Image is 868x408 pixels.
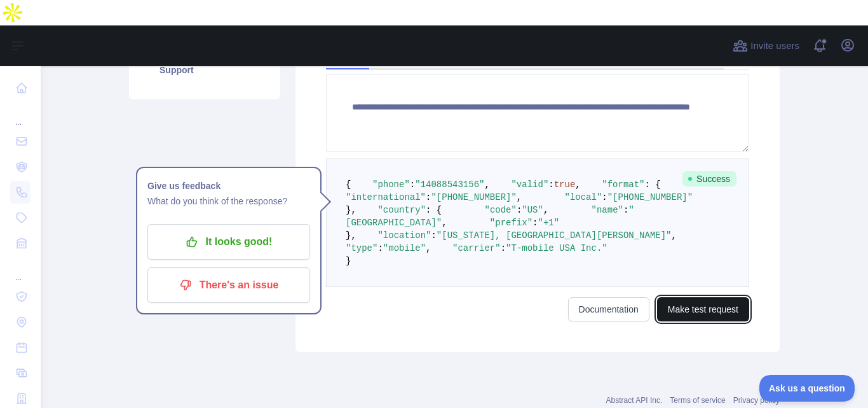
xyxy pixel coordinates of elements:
span: : [602,192,607,202]
span: , [484,179,489,190]
span: }, [346,230,356,241]
span: "prefix" [490,218,532,228]
a: Terms of service [670,396,725,405]
span: "14088543156" [415,179,484,190]
span: : [410,179,415,190]
span: : [517,205,522,215]
span: "international" [346,192,426,202]
span: : [431,230,436,241]
span: "local" [564,192,602,202]
button: It looks good! [147,224,310,260]
span: "mobile" [383,243,426,253]
span: "[US_STATE], [GEOGRAPHIC_DATA][PERSON_NAME]" [437,230,672,241]
p: It looks good! [157,231,301,253]
span: "country" [377,205,426,215]
span: "carrier" [452,243,501,253]
span: , [517,192,522,202]
span: "format" [602,179,644,190]
span: true [554,179,576,190]
span: "type" [346,243,377,253]
span: "+1" [538,218,559,228]
span: , [672,230,677,241]
span: "phone" [372,179,410,190]
span: }, [346,205,356,215]
span: "[PHONE_NUMBER]" [431,192,516,202]
span: Invite users [750,39,799,53]
span: "code" [484,205,516,215]
span: : [532,218,538,228]
span: : [501,243,506,253]
span: , [442,218,447,228]
p: There's an issue [157,274,301,296]
span: : [377,243,383,253]
button: Invite users [730,36,802,56]
span: : { [426,205,442,215]
a: Support [144,56,265,84]
div: ... [10,102,31,127]
span: "US" [522,205,543,215]
button: Make test request [657,297,749,321]
span: : [548,179,553,190]
h1: Give us feedback [147,178,310,193]
span: { [346,179,351,190]
span: "location" [377,230,431,241]
span: "[PHONE_NUMBER]" [607,192,693,202]
div: ... [10,257,31,283]
button: There's an issue [147,267,310,303]
span: "name" [592,205,623,215]
a: Privacy policy [733,396,780,405]
span: , [543,205,548,215]
span: : [623,205,628,215]
span: , [426,243,431,253]
span: "valid" [511,179,548,190]
span: } [346,256,351,266]
span: "T-mobile USA Inc." [506,243,607,253]
a: Documentation [568,297,649,321]
span: Success [682,171,736,186]
a: Abstract API Inc. [606,396,663,405]
span: : { [645,179,661,190]
p: What do you think of the response? [147,193,310,209]
span: , [575,179,580,190]
span: : [426,192,431,202]
iframe: Toggle Customer Support [759,375,855,402]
